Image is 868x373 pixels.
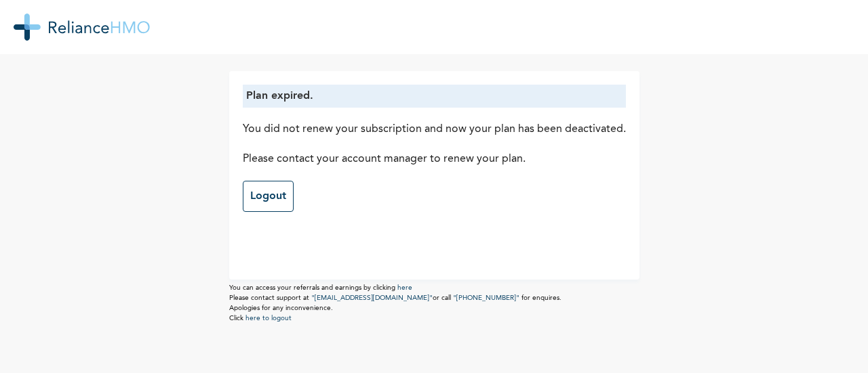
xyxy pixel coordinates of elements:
img: RelianceHMO [14,14,150,41]
a: Logout [243,181,294,212]
p: Please contact support at or call for enquires. Apologies for any inconvenience. [229,293,639,313]
a: "[PHONE_NUMBER]" [453,294,519,301]
p: You can access your referrals and earnings by clicking [229,283,639,293]
p: Please contact your account manager to renew your plan. [243,151,626,167]
p: You did not renew your subscription and now your plan has been deactivated. [243,121,626,137]
p: Click [229,313,639,324]
a: here [397,284,412,291]
p: Plan expired. [246,88,623,104]
a: here to logout [245,315,292,322]
a: "[EMAIL_ADDRESS][DOMAIN_NAME]" [311,294,433,301]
